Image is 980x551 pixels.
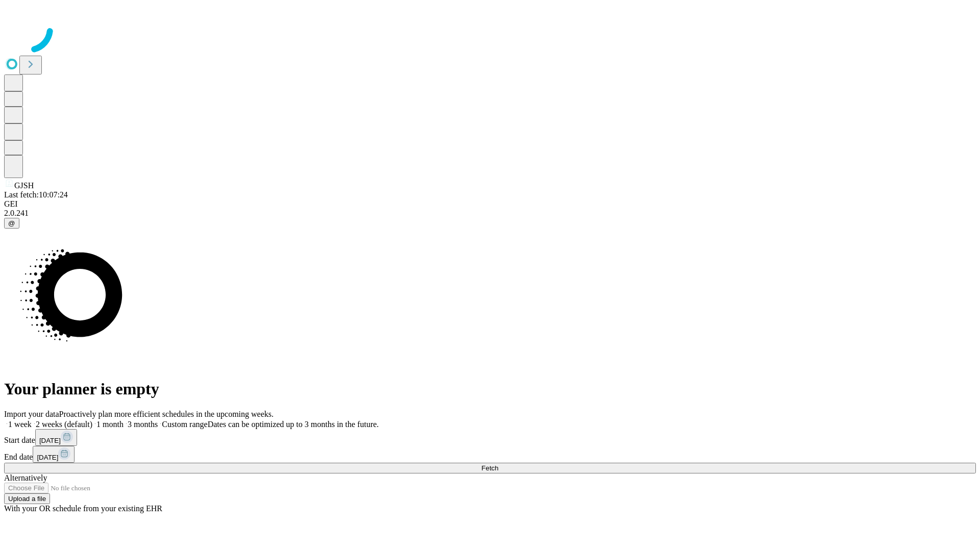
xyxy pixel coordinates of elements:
[4,504,162,513] span: With your OR schedule from your existing EHR
[4,209,976,218] div: 2.0.241
[128,420,158,429] span: 3 months
[4,493,50,504] button: Upload a file
[4,429,976,446] div: Start date
[37,454,58,461] span: [DATE]
[59,410,274,418] span: Proactively plan more efficient schedules in the upcoming weeks.
[36,420,92,429] span: 2 weeks (default)
[4,463,976,473] button: Fetch
[4,190,68,199] span: Last fetch: 10:07:24
[162,420,207,429] span: Custom range
[481,464,498,472] span: Fetch
[4,446,976,463] div: End date
[4,473,47,482] span: Alternatively
[39,437,61,444] span: [DATE]
[4,380,976,398] h1: Your planner is empty
[4,199,976,209] div: GEI
[4,410,59,418] span: Import your data
[33,446,75,463] button: [DATE]
[96,420,124,429] span: 1 month
[208,420,379,429] span: Dates can be optimized up to 3 months in the future.
[8,420,32,429] span: 1 week
[8,219,15,227] span: @
[14,181,34,190] span: GJSH
[35,429,77,446] button: [DATE]
[4,218,19,229] button: @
